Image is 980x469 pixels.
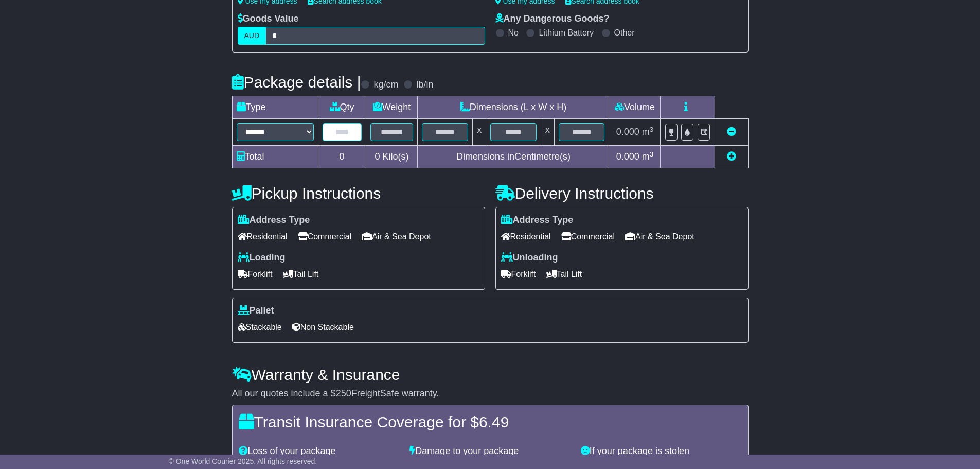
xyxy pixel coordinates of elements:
[366,96,418,119] td: Weight
[238,215,310,226] label: Address Type
[541,119,554,146] td: x
[373,79,398,91] label: kg/cm
[239,413,742,430] h4: Transit Insurance Coverage for $
[232,185,485,202] h4: Pickup Instructions
[238,319,282,335] span: Stackable
[473,119,486,146] td: x
[561,229,615,245] span: Commercial
[418,146,609,168] td: Dimensions in Centimetre(s)
[366,146,418,168] td: Kilo(s)
[418,96,609,119] td: Dimensions (L x W x H)
[404,446,576,457] div: Damage to your package
[283,266,319,282] span: Tail Lift
[238,305,274,317] label: Pallet
[318,146,366,168] td: 0
[375,151,380,162] span: 0
[501,229,551,245] span: Residential
[298,229,351,245] span: Commercial
[727,127,736,137] a: Remove this item
[576,446,747,457] div: If your package is stolen
[336,388,351,398] span: 250
[614,28,635,38] label: Other
[238,266,273,282] span: Forklift
[616,127,639,137] span: 0.000
[238,13,299,25] label: Goods Value
[292,319,354,335] span: Non Stackable
[232,96,318,119] td: Type
[650,150,654,158] sup: 3
[416,79,433,91] label: lb/in
[318,96,366,119] td: Qty
[232,388,749,399] div: All our quotes include a $ FreightSafe warranty.
[232,366,749,383] h4: Warranty & Insurance
[546,266,582,282] span: Tail Lift
[650,126,654,133] sup: 3
[501,215,574,226] label: Address Type
[232,74,361,91] h4: Package details |
[234,446,405,457] div: Loss of your package
[642,127,654,137] span: m
[642,151,654,162] span: m
[169,457,317,465] span: © One World Courier 2025. All rights reserved.
[479,413,509,430] span: 6.49
[495,185,749,202] h4: Delivery Instructions
[508,28,519,38] label: No
[609,96,661,119] td: Volume
[362,229,431,245] span: Air & Sea Depot
[238,252,286,264] label: Loading
[625,229,694,245] span: Air & Sea Depot
[727,151,736,162] a: Add new item
[616,151,639,162] span: 0.000
[501,252,558,264] label: Unloading
[501,266,536,282] span: Forklift
[495,13,610,25] label: Any Dangerous Goods?
[232,146,318,168] td: Total
[539,28,594,38] label: Lithium Battery
[238,229,288,245] span: Residential
[238,27,266,45] label: AUD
